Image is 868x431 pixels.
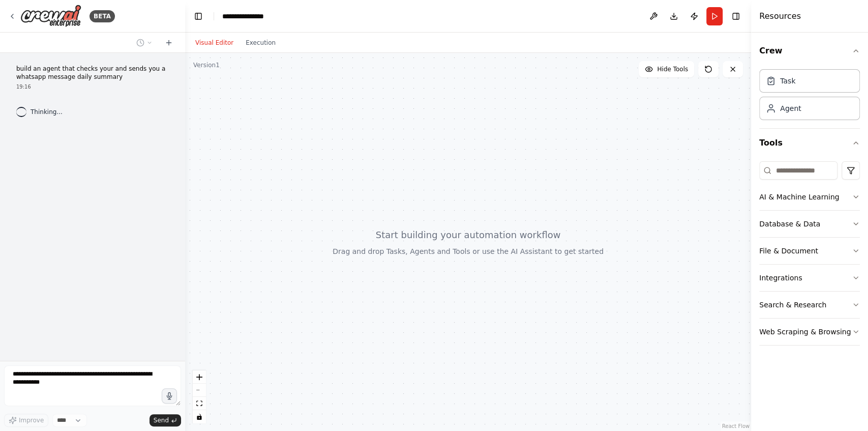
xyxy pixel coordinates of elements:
[657,65,688,73] span: Hide Tools
[193,384,206,397] button: zoom out
[19,416,44,424] span: Improve
[780,103,801,113] div: Agent
[780,76,795,86] div: Task
[89,10,115,22] div: BETA
[4,414,48,427] button: Improve
[193,397,206,410] button: fit view
[16,83,169,91] div: 19:16
[193,370,206,384] button: zoom in
[189,37,240,49] button: Visual Editor
[759,129,860,157] button: Tools
[154,416,169,424] span: Send
[16,65,169,81] p: build an agent that checks your and sends you a whatsapp message daily summary
[759,265,860,291] button: Integrations
[31,108,63,116] span: Thinking...
[191,9,205,23] button: Hide left sidebar
[759,10,801,22] h4: Resources
[132,37,157,49] button: Switch to previous chat
[729,9,743,23] button: Hide right sidebar
[240,37,282,49] button: Execution
[639,61,694,77] button: Hide Tools
[759,238,860,264] button: File & Document
[759,37,860,65] button: Crew
[20,5,81,27] img: Logo
[722,423,750,429] a: React Flow attribution
[759,184,860,210] button: AI & Machine Learning
[759,65,860,128] div: Crew
[759,157,860,354] div: Tools
[222,11,273,21] nav: breadcrumb
[193,61,220,69] div: Version 1
[759,211,860,237] button: Database & Data
[193,410,206,423] button: toggle interactivity
[161,37,177,49] button: Start a new chat
[759,292,860,318] button: Search & Research
[149,414,181,426] button: Send
[162,388,177,404] button: Click to speak your automation idea
[759,319,860,345] button: Web Scraping & Browsing
[193,370,206,423] div: React Flow controls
